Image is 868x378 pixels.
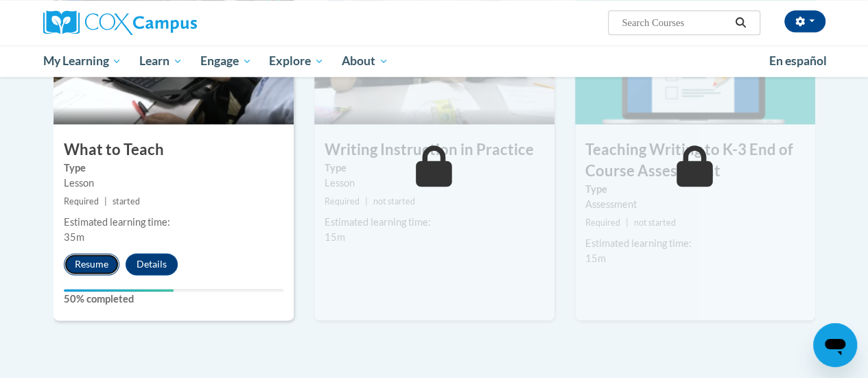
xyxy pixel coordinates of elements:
[314,139,554,161] h3: Writing Instruction in Practice
[33,45,836,77] div: Main menu
[139,53,183,69] span: Learn
[373,196,415,206] span: not started
[64,231,84,243] span: 35m
[760,47,836,75] a: En español
[365,196,368,206] span: |
[126,253,178,275] button: Details
[784,10,825,32] button: Account Settings
[575,139,815,182] h3: Teaching Writing to K-3 End of Course Assessment
[342,53,388,69] span: About
[585,197,805,212] div: Assessment
[43,53,121,69] span: My Learning
[64,196,99,206] span: Required
[64,161,283,176] label: Type
[104,196,107,206] span: |
[34,45,131,77] a: My Learning
[64,292,283,307] label: 50% completed
[325,231,345,243] span: 15m
[43,10,197,35] img: Cox Campus
[585,236,805,251] div: Estimated learning time:
[769,54,827,68] span: En español
[54,139,294,161] h3: What to Teach
[813,323,857,367] iframe: Button to launch messaging window
[64,289,174,292] div: Your progress
[620,14,730,31] input: Search Courses
[333,45,397,77] a: About
[585,182,805,197] label: Type
[200,53,252,69] span: Engage
[130,45,191,77] a: Learn
[634,217,676,228] span: not started
[64,215,283,230] div: Estimated learning time:
[730,14,751,31] button: Search
[64,176,283,191] div: Lesson
[260,45,333,77] a: Explore
[64,253,119,275] button: Resume
[325,161,544,176] label: Type
[585,252,606,264] span: 15m
[585,217,620,228] span: Required
[113,196,140,206] span: started
[325,196,360,206] span: Required
[191,45,261,77] a: Engage
[43,10,290,35] a: Cox Campus
[626,217,629,228] span: |
[269,53,324,69] span: Explore
[325,176,544,191] div: Lesson
[325,215,544,230] div: Estimated learning time:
